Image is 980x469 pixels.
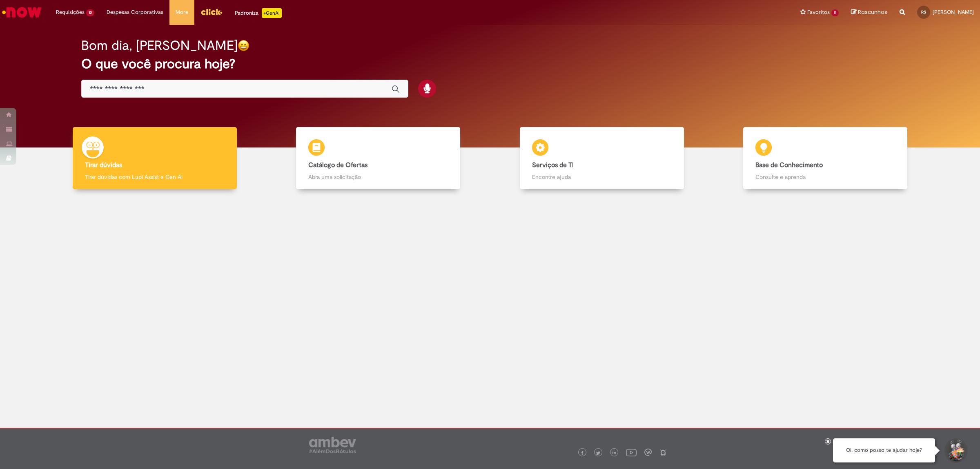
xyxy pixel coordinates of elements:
h2: O que você procura hoje? [81,57,899,71]
a: Rascunhos [851,9,887,16]
img: ServiceNow [1,4,43,20]
span: Favoritos [807,8,830,16]
a: Catálogo de Ofertas Abra uma solicitação [267,127,490,190]
a: Tirar dúvidas Tirar dúvidas com Lupi Assist e Gen Ai [43,127,267,190]
img: logo_footer_linkedin.png [612,451,617,456]
span: More [176,8,188,16]
p: +GenAi [262,8,282,18]
div: Padroniza [235,8,282,18]
span: Requisições [56,8,85,16]
b: Catálogo de Ofertas [308,161,367,169]
img: logo_footer_twitter.png [596,451,600,455]
img: logo_footer_workplace.png [644,449,652,456]
img: logo_footer_ambev_rotulo_gray.png [309,437,356,453]
div: Oi, como posso te ajudar hoje? [833,438,935,462]
p: Encontre ajuda [532,173,672,181]
a: Serviços de TI Encontre ajuda [490,127,714,190]
p: Abra uma solicitação [308,173,448,181]
span: 12 [86,9,94,16]
span: Despesas Corporativas [107,8,163,16]
img: click_logo_yellow_360x200.png [200,6,223,18]
span: Rascunhos [858,8,887,16]
b: Serviços de TI [532,161,574,169]
span: [PERSON_NAME] [933,9,974,16]
p: Tirar dúvidas com Lupi Assist e Gen Ai [85,173,225,181]
span: 11 [831,9,839,16]
p: Consulte e aprenda [755,173,895,181]
span: RS [921,9,926,15]
img: logo_footer_naosei.png [659,449,667,456]
img: happy-face.png [238,40,249,51]
a: Base de Conhecimento Consulte e aprenda [714,127,938,190]
button: Iniciar Conversa de Suporte [943,438,968,463]
b: Base de Conhecimento [755,161,823,169]
img: logo_footer_youtube.png [626,447,637,458]
img: logo_footer_facebook.png [580,451,584,455]
b: Tirar dúvidas [85,161,122,169]
h2: Bom dia, [PERSON_NAME] [81,38,238,53]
